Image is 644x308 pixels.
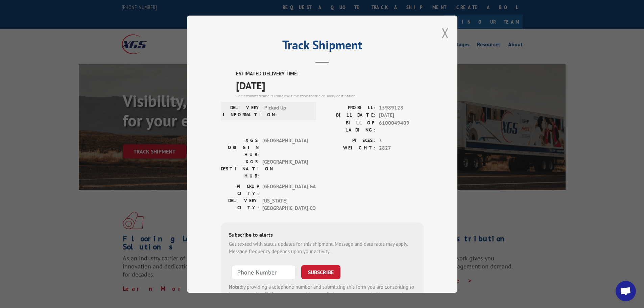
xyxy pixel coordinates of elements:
[229,283,241,290] strong: Note:
[221,197,259,212] label: DELIVERY CITY:
[379,144,424,152] span: 2827
[223,104,261,118] label: DELIVERY INFORMATION:
[229,240,415,255] div: Get texted with status updates for this shipment. Message and data rates may apply. Message frequ...
[322,104,376,112] label: PROBILL:
[379,104,424,112] span: 15989128
[379,137,424,144] span: 3
[379,112,424,119] span: [DATE]
[221,183,259,197] label: PICKUP CITY:
[442,24,449,42] button: Close modal
[232,265,296,279] input: Phone Number
[229,230,415,240] div: Subscribe to alerts
[301,265,340,279] button: SUBSCRIBE
[322,144,376,152] label: WEIGHT:
[379,119,424,133] span: 6100049409
[236,77,424,93] span: [DATE]
[262,183,308,197] span: [GEOGRAPHIC_DATA] , GA
[236,70,424,78] label: ESTIMATED DELIVERY TIME:
[322,119,376,133] label: BILL OF LADING:
[262,137,308,158] span: [GEOGRAPHIC_DATA]
[221,40,424,53] h2: Track Shipment
[229,283,415,306] div: by providing a telephone number and submitting this form you are consenting to be contacted by SM...
[221,158,259,179] label: XGS DESTINATION HUB:
[262,158,308,179] span: [GEOGRAPHIC_DATA]
[616,281,636,301] div: Open chat
[264,104,310,118] span: Picked Up
[236,93,424,99] div: The estimated time is using the time zone for the delivery destination.
[262,197,308,212] span: [US_STATE][GEOGRAPHIC_DATA] , CO
[322,112,376,119] label: BILL DATE:
[322,137,376,144] label: PIECES:
[221,137,259,158] label: XGS ORIGIN HUB:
